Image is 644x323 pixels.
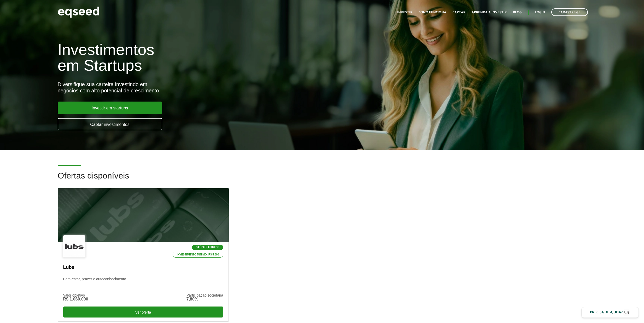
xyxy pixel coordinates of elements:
[58,102,162,114] a: Investir em startups
[397,11,412,14] a: Investir
[186,293,223,297] div: Participação societária
[63,307,223,318] div: Ver oferta
[513,11,522,14] a: Blog
[63,265,223,270] p: Lubs
[58,81,372,94] div: Diversifique sua carteira investindo em negócios com alto potencial de crescimento
[192,245,223,250] p: Saúde e Fitness
[58,118,162,130] a: Captar investimentos
[58,5,99,19] img: EqSeed
[535,11,545,14] a: Login
[58,171,587,188] h2: Ofertas disponíveis
[63,277,223,288] p: Bem-estar, prazer e autoconhecimento
[173,252,223,258] p: Investimento mínimo: R$ 5.000
[453,11,465,14] a: Captar
[186,297,223,301] div: 7,80%
[63,293,88,297] div: Valor objetivo
[58,188,229,321] a: Saúde e Fitness Investimento mínimo: R$ 5.000 Lubs Bem-estar, prazer e autoconhecimento Valor obj...
[63,297,88,301] div: R$ 1.060.000
[419,11,446,14] a: Como funciona
[551,8,588,16] a: Cadastre-se
[472,11,507,14] a: Aprenda a investir
[58,42,372,73] h1: Investimentos em Startups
